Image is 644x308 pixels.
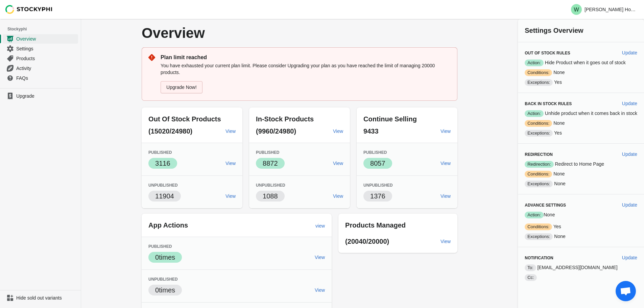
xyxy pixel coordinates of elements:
span: 8057 [370,160,385,167]
span: Published [148,244,172,249]
a: View [438,125,453,137]
span: Products [16,55,77,62]
a: View [223,190,238,202]
span: 9433 [363,127,379,135]
span: (20040/20000) [345,238,389,245]
span: Settings [16,45,77,52]
span: Avatar with initials W [571,4,582,15]
p: None [525,69,637,76]
a: View [223,125,238,137]
span: 0 times [155,286,175,294]
span: Unpublished [148,277,178,282]
span: View [333,128,343,134]
a: View [438,190,453,202]
a: View [438,235,453,247]
span: 3116 [155,160,170,167]
span: Update [622,101,637,106]
span: 1376 [370,192,385,200]
p: Yes [525,129,637,137]
p: Hide Product when it goes out of stock [525,59,637,66]
span: Update [622,50,637,55]
button: Update [619,148,640,160]
span: Unpublished [256,183,285,188]
a: View [438,157,453,169]
a: View [330,125,346,137]
span: View [440,128,451,134]
span: Update [622,255,637,260]
span: Exceptions: [525,181,553,187]
p: Plan limit reached [161,53,451,62]
span: View [440,239,451,244]
a: Upgrade [3,91,78,101]
span: Products Managed [345,221,406,229]
p: None [525,211,637,218]
p: Unhide product when it comes back in stock [525,110,637,117]
p: [EMAIL_ADDRESS][DOMAIN_NAME] [525,264,637,271]
p: None [525,233,637,240]
p: Yes [525,79,637,86]
text: W [574,7,579,13]
a: Overview [3,34,78,44]
span: Overview [16,35,77,42]
span: Cc: [525,274,537,281]
p: Overview [142,26,328,41]
button: Update [619,252,640,264]
span: Conditions: [525,69,552,76]
p: You have exhausted your current plan limit. Please consider Upgrading your plan as you have reach... [161,62,451,76]
h3: Notification [525,255,617,261]
a: view [313,220,328,232]
span: (9960/24980) [256,127,296,135]
p: None [525,180,637,187]
a: FAQs [3,73,78,83]
span: view [315,223,325,229]
span: App Actions [148,221,188,229]
p: None [525,170,637,177]
span: Published [363,150,387,155]
span: Upgrade [16,93,77,99]
a: View [330,190,346,202]
span: 11904 [155,192,174,200]
span: In-Stock Products [256,115,314,123]
span: Continue Selling [363,115,417,123]
p: Redirect to Home Page [525,161,637,168]
a: Upgrade Now! [161,81,202,93]
span: View [225,161,236,166]
span: View [440,161,451,166]
span: Exceptions: [525,233,553,240]
a: View [223,157,238,169]
span: 8872 [263,160,278,167]
p: None [525,120,637,127]
span: Published [256,150,279,155]
span: View [333,161,343,166]
span: Redirection: [525,161,553,168]
span: Action: [525,212,544,218]
button: Update [619,47,640,59]
span: Update [622,151,637,157]
span: View [440,193,451,199]
span: Exceptions: [525,79,553,86]
a: View [330,157,346,169]
p: [PERSON_NAME] Home Furnishings [585,7,639,12]
span: View [315,255,325,260]
img: Stockyphi [5,5,53,14]
span: View [315,287,325,293]
span: Action: [525,110,544,117]
span: To: [525,264,536,271]
span: Conditions: [525,171,552,177]
span: View [333,193,343,199]
h3: Back in Stock Rules [525,101,617,106]
span: View [225,193,236,199]
span: Action: [525,60,544,66]
span: Activity [16,65,77,72]
button: Update [619,97,640,110]
span: View [225,128,236,134]
a: Settings [3,44,78,53]
button: Update [619,199,640,211]
span: Published [148,150,172,155]
span: Unpublished [148,183,178,188]
span: Conditions: [525,120,552,127]
a: Activity [3,63,78,73]
span: FAQs [16,75,77,81]
h3: Advance Settings [525,203,617,208]
a: View [312,251,328,263]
